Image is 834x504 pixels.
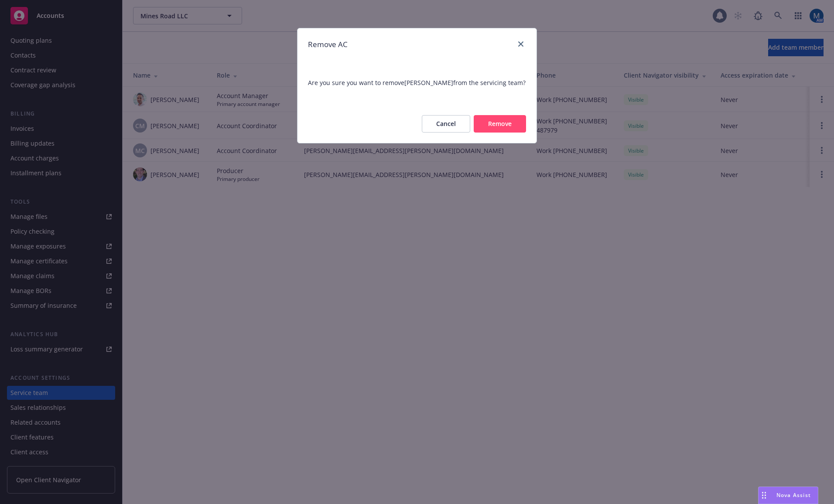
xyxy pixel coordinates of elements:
[776,491,811,499] span: Nova Assist
[759,487,769,504] div: Drag to move
[308,78,526,87] span: Are you sure you want to remove [PERSON_NAME] from the servicing team?
[308,39,348,50] h1: Remove AC
[758,487,818,504] button: Nova Assist
[474,115,526,133] button: Remove
[422,115,470,133] button: Cancel
[516,39,526,49] a: close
